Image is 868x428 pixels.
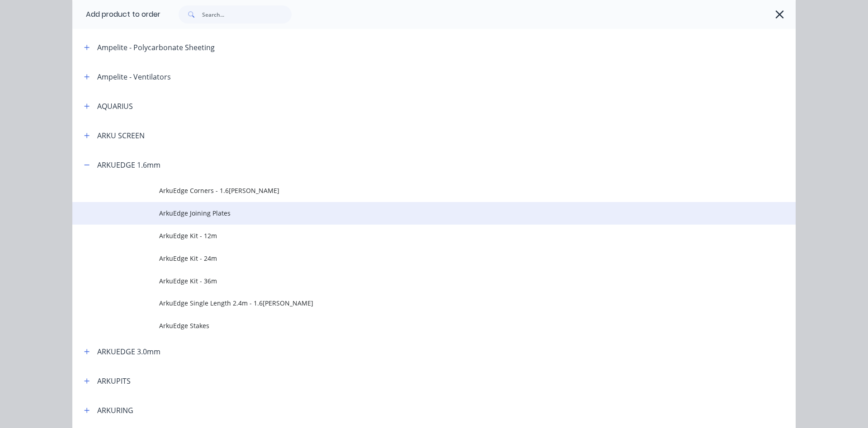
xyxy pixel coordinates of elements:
div: Ampelite - Polycarbonate Sheeting [97,42,215,53]
input: Search... [202,5,292,24]
span: ArkuEdge Kit - 36m [159,276,668,286]
span: ArkuEdge Joining Plates [159,208,668,218]
span: ArkuEdge Stakes [159,321,668,330]
div: ARKU SCREEN [97,130,145,141]
span: ArkuEdge Kit - 12m [159,231,668,240]
span: ArkuEdge Single Length 2.4m - 1.6[PERSON_NAME] [159,298,668,308]
span: ArkuEdge Corners - 1.6[PERSON_NAME] [159,186,668,195]
div: ARKUEDGE 1.6mm [97,160,160,170]
div: ARKURING [97,405,133,416]
span: ArkuEdge Kit - 24m [159,254,668,263]
div: ARKUEDGE 3.0mm [97,346,160,357]
div: ARKUPITS [97,376,131,386]
div: Ampelite - Ventilators [97,71,171,82]
div: AQUARIUS [97,101,133,112]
